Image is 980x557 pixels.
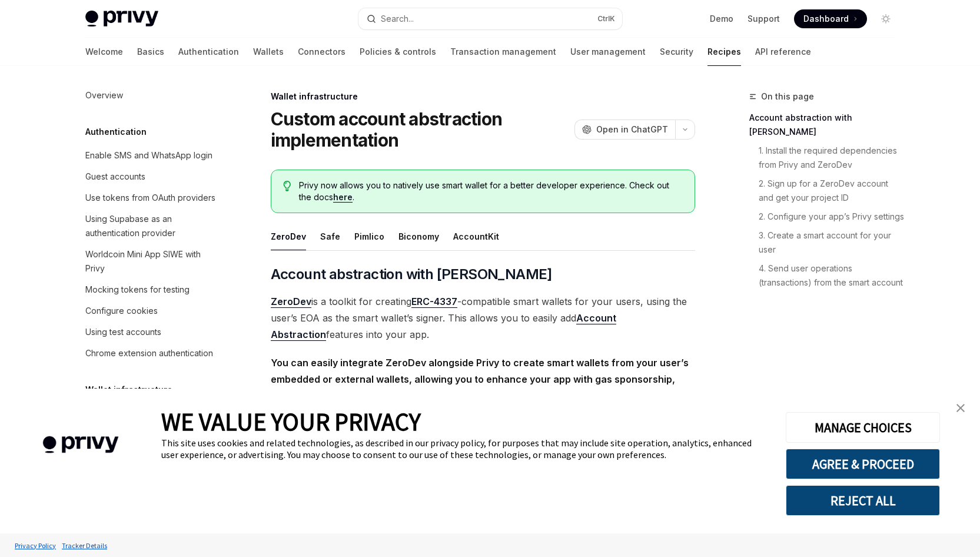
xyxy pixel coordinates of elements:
div: Search... [381,12,414,26]
img: light logo [85,11,158,27]
strong: You can easily integrate ZeroDev alongside Privy to create smart wallets from your user’s embedde... [271,357,689,402]
a: Overview [76,85,227,106]
div: Guest accounts [85,170,145,184]
div: Wallet infrastructure [271,91,695,102]
button: Open search [358,8,622,29]
h5: Authentication [85,125,147,139]
a: Enable SMS and WhatsApp login [76,145,227,166]
a: Privacy Policy [12,535,59,556]
a: Transaction management [450,38,556,66]
div: Safe [320,223,340,250]
div: Mocking tokens for testing [85,283,190,297]
img: close banner [956,404,965,412]
a: Account abstraction with [PERSON_NAME] [749,108,905,141]
div: Overview [85,88,123,102]
a: Configure cookies [76,300,227,321]
h5: Wallet infrastructure [85,383,172,397]
h1: Custom account abstraction implementation [271,108,570,151]
span: On this page [761,89,814,104]
a: close banner [949,396,972,420]
a: Tracker Details [59,535,110,556]
a: ERC-4337 [411,296,457,308]
div: AccountKit [453,223,499,250]
div: ZeroDev [271,223,306,250]
button: REJECT ALL [786,485,940,516]
a: Security [660,38,693,66]
button: Toggle dark mode [876,9,895,28]
a: Recipes [707,38,741,66]
span: Ctrl K [597,14,615,24]
button: Open in ChatGPT [574,120,675,140]
div: Chrome extension authentication [85,346,213,360]
div: Use tokens from OAuth providers [85,191,215,205]
span: Privy now allows you to natively use smart wallet for a better developer experience. Check out th... [299,180,682,203]
a: Authentication [178,38,239,66]
span: Dashboard [803,13,849,25]
span: Account abstraction with [PERSON_NAME] [271,265,552,284]
div: This site uses cookies and related technologies, as described in our privacy policy, for purposes... [161,437,768,460]
div: Using Supabase as an authentication provider [85,212,220,240]
a: Demo [710,13,733,25]
a: Welcome [85,38,123,66]
a: Mocking tokens for testing [76,279,227,300]
a: Using test accounts [76,321,227,343]
span: Open in ChatGPT [596,124,668,135]
div: Enable SMS and WhatsApp login [85,148,212,163]
a: 2. Configure your app’s Privy settings [749,207,905,226]
a: Connectors [298,38,346,66]
a: here [333,192,353,203]
button: MANAGE CHOICES [786,412,940,443]
a: 4. Send user operations (transactions) from the smart account [749,259,905,292]
div: Biconomy [398,223,439,250]
span: is a toolkit for creating -compatible smart wallets for your users, using the user’s EOA as the s... [271,293,695,343]
a: Dashboard [794,9,867,28]
div: Pimlico [354,223,384,250]
svg: Tip [283,181,291,191]
a: Wallets [253,38,284,66]
div: Using test accounts [85,325,161,339]
a: 2. Sign up for a ZeroDev account and get your project ID [749,174,905,207]
span: WE VALUE YOUR PRIVACY [161,406,421,437]
a: Basics [137,38,164,66]
button: AGREE & PROCEED [786,449,940,479]
a: Use tokens from OAuth providers [76,187,227,208]
a: ZeroDev [271,296,311,308]
a: Chrome extension authentication [76,343,227,364]
div: Worldcoin Mini App SIWE with Privy [85,247,220,276]
a: Guest accounts [76,166,227,187]
a: Policies & controls [360,38,436,66]
div: Configure cookies [85,304,158,318]
a: Support [748,13,780,25]
a: API reference [755,38,811,66]
a: 1. Install the required dependencies from Privy and ZeroDev [749,141,905,174]
img: company logo [18,419,144,470]
a: Using Supabase as an authentication provider [76,208,227,244]
a: Worldcoin Mini App SIWE with Privy [76,244,227,279]
a: User management [570,38,646,66]
a: 3. Create a smart account for your user [749,226,905,259]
